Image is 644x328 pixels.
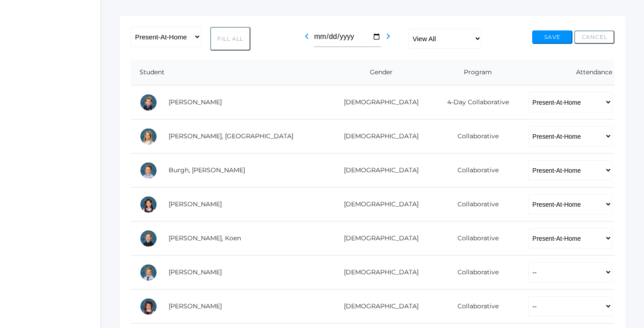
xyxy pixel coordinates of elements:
a: [PERSON_NAME] [169,302,222,310]
a: Burgh, [PERSON_NAME] [169,166,245,174]
th: Student [131,60,326,85]
td: [DEMOGRAPHIC_DATA] [326,290,430,324]
button: Save [532,30,572,44]
a: [PERSON_NAME] [169,200,222,208]
i: chevron_left [301,31,312,42]
td: Collaborative [430,119,519,153]
td: [DEMOGRAPHIC_DATA] [326,222,430,256]
a: [PERSON_NAME] [169,98,222,106]
td: [DEMOGRAPHIC_DATA] [326,119,430,153]
i: chevron_right [383,31,394,42]
th: Gender [326,60,430,85]
div: Koen Crocker [140,230,157,247]
td: [DEMOGRAPHIC_DATA] [326,85,430,119]
td: Collaborative [430,187,519,222]
a: chevron_right [383,35,394,43]
td: Collaborative [430,256,519,290]
td: [DEMOGRAPHIC_DATA] [326,187,430,222]
td: [DEMOGRAPHIC_DATA] [326,153,430,187]
div: Liam Culver [140,264,157,281]
th: Attendance [519,60,614,85]
td: Collaborative [430,222,519,256]
div: Hazel Doss [140,298,157,315]
div: Whitney Chea [140,196,157,213]
button: Fill All [210,27,250,51]
td: 4-Day Collaborative [430,85,519,119]
td: [DEMOGRAPHIC_DATA] [326,256,430,290]
div: Isla Armstrong [140,128,157,145]
div: Gibson Burgh [140,162,157,179]
td: Collaborative [430,153,519,187]
th: Program [430,60,519,85]
a: chevron_left [301,35,312,43]
button: Cancel [574,30,614,44]
td: Collaborative [430,290,519,324]
a: [PERSON_NAME], Koen [169,234,241,242]
div: Nolan Alstot [140,94,157,111]
a: [PERSON_NAME], [GEOGRAPHIC_DATA] [169,132,293,140]
a: [PERSON_NAME] [169,268,222,276]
